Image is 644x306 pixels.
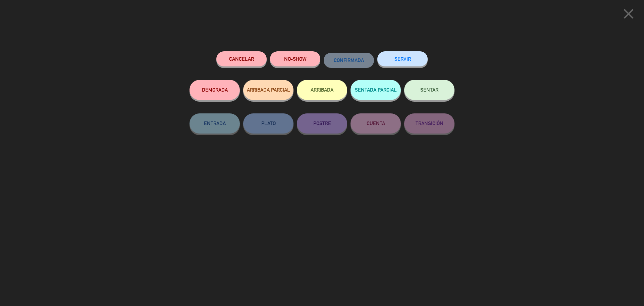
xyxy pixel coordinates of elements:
button: CONFIRMADA [324,53,374,68]
button: TRANSICIÓN [404,113,454,134]
button: Cancelar [216,51,267,66]
span: CONFIRMADA [334,57,364,63]
button: ENTRADA [190,113,240,134]
button: ARRIBADA [297,80,347,100]
button: PLATO [243,113,293,134]
button: close [618,5,639,25]
button: SENTAR [404,80,454,100]
button: CUENTA [351,113,401,134]
span: SENTAR [420,87,438,93]
button: DEMORADA [190,80,240,100]
span: ARRIBADA PARCIAL [247,87,290,93]
button: NO-SHOW [270,51,320,66]
button: SENTADA PARCIAL [351,80,401,100]
button: POSTRE [297,113,347,134]
i: close [620,5,637,22]
button: SERVIR [377,51,428,66]
button: ARRIBADA PARCIAL [243,80,293,100]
